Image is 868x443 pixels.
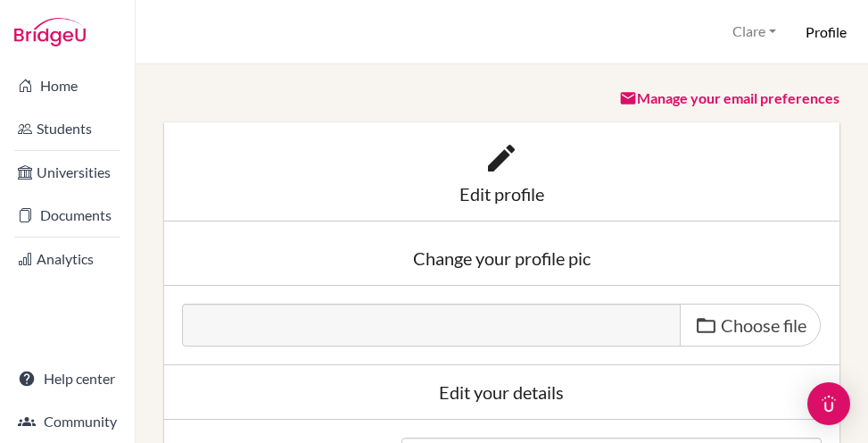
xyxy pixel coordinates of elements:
[4,197,131,233] a: Documents
[619,89,839,106] a: Manage your email preferences
[721,314,806,336] span: Choose file
[4,155,131,190] a: Universities
[4,361,131,397] a: Help center
[724,15,784,48] button: Clare
[806,22,847,42] h6: Profile
[14,18,86,46] img: Bridge-U
[4,68,131,104] a: Home
[182,185,822,203] div: Edit profile
[4,111,131,146] a: Students
[182,249,822,267] div: Change your profile pic
[4,241,131,277] a: Analytics
[182,383,822,401] div: Edit your details
[4,404,131,439] a: Community
[807,382,850,425] div: Open Intercom Messenger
